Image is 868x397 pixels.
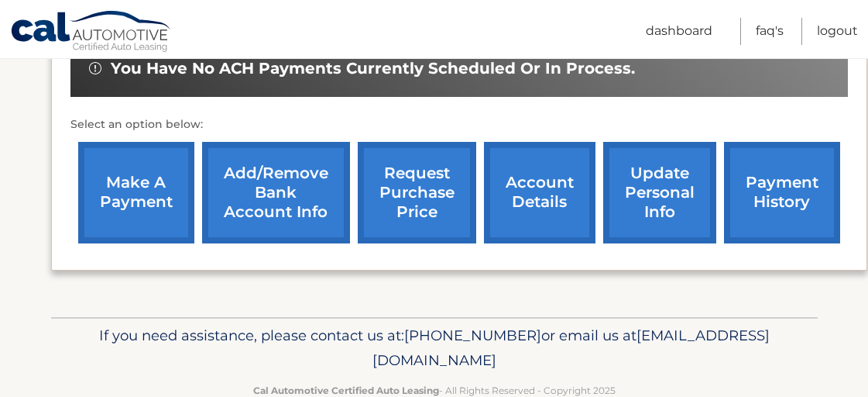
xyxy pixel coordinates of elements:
[202,142,350,243] a: Add/Remove bank account info
[817,18,858,45] a: Logout
[724,142,840,243] a: payment history
[78,142,194,243] a: make a payment
[358,142,476,243] a: request purchase price
[89,62,101,74] img: alert-white.svg
[61,323,808,373] p: If you need assistance, please contact us at: or email us at
[70,116,848,134] p: Select an option below:
[111,59,635,78] span: You have no ACH payments currently scheduled or in process.
[484,142,595,243] a: account details
[646,18,712,45] a: Dashboard
[253,385,439,396] strong: Cal Automotive Certified Auto Leasing
[404,326,541,344] span: [PHONE_NUMBER]
[756,18,784,45] a: FAQ's
[603,142,716,243] a: update personal info
[10,10,173,55] a: Cal Automotive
